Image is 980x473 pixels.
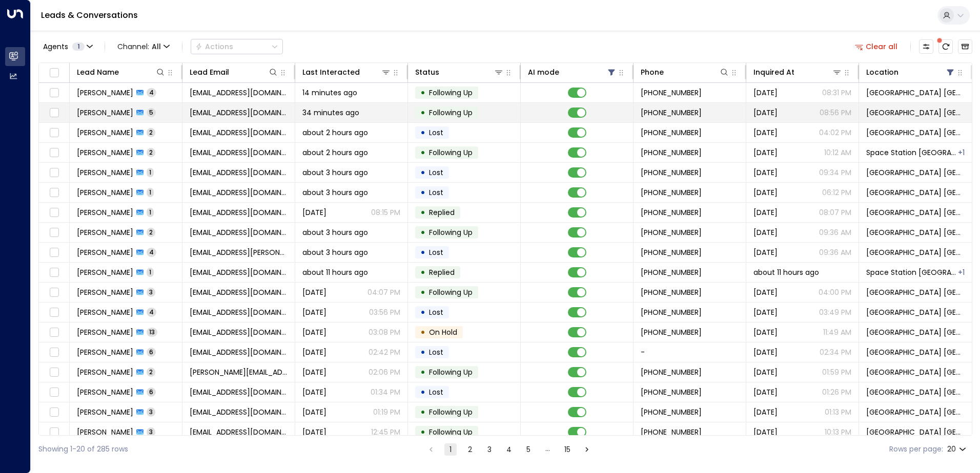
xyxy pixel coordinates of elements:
span: Yesterday [753,227,778,238]
div: Last Interacted [302,66,391,78]
span: tonyat1995@gmail.com [190,227,288,238]
span: 14 minutes ago [302,88,357,98]
span: Following Up [429,107,473,118]
span: 6 [147,388,156,396]
span: Bevin Lesueur [77,167,133,178]
p: 11:49 AM [823,327,851,337]
span: Yesterday [302,387,326,397]
span: Space Station Castle Bromwich [866,127,965,138]
span: Space Station Garretts Green [866,267,957,277]
span: +447487576090 [641,147,702,158]
div: • [420,383,425,401]
span: Space Station Castle Bromwich [866,88,965,98]
span: Jennaswann45@gmail.com [190,307,288,317]
span: Channel: [113,39,174,54]
span: rosegalloway@sky.com [190,327,288,337]
span: Aug 10, 2025 [753,327,778,337]
span: Yesterday [302,307,326,317]
span: Bevin Lesueur [77,207,133,218]
span: Yesterday [302,327,326,337]
span: Toggle select row [48,286,60,299]
span: Space Station Castle Bromwich [866,327,965,337]
button: page 1 [444,443,457,456]
label: Rows per page: [889,444,943,455]
span: Following Up [429,287,473,297]
div: • [420,224,425,241]
nav: pagination navigation [424,443,594,456]
span: Sep 18, 2025 [753,107,778,118]
p: 08:15 PM [371,207,400,218]
span: +447480742244 [641,267,702,277]
div: • [420,244,425,261]
button: Go to next page [581,443,593,456]
span: On Hold [429,327,457,337]
div: 20 [947,442,968,457]
p: 03:56 PM [369,307,400,317]
span: Yesterday [302,367,326,377]
div: Status [415,66,439,78]
span: L Ward [77,427,133,437]
span: 3 [147,288,155,296]
span: 1 [147,188,154,197]
span: Replied [429,267,455,277]
span: Sep 21, 2025 [753,427,778,437]
span: about 3 hours ago [302,227,368,238]
span: 2 [147,128,155,137]
span: Replied [429,207,455,218]
span: +447376754473 [641,207,702,218]
p: 03:49 PM [819,307,851,317]
span: cathy_burkett@hotmail.com [190,367,288,377]
p: 04:07 PM [367,287,400,297]
span: Agents [43,43,68,50]
span: Space Station Castle Bromwich [866,227,965,238]
span: Lost [429,307,443,317]
span: Lost [429,167,443,178]
div: Status [415,66,504,78]
p: 03:08 PM [369,327,400,337]
span: about 11 hours ago [753,267,819,277]
button: Actions [191,39,283,54]
div: • [420,164,425,181]
div: AI mode [528,66,559,78]
span: about 2 hours ago [302,147,368,158]
span: Paul Kelly [77,127,133,138]
span: Sep 16, 2025 [753,307,778,317]
button: Channel:All [113,39,174,54]
span: Yesterday [753,147,778,158]
p: 04:02 PM [819,127,851,138]
span: +447852644047 [641,247,702,257]
button: Go to page 4 [503,443,515,456]
span: Yesterday [753,167,778,178]
div: Last Interacted [302,66,360,78]
span: +447714368352 [641,227,702,238]
div: • [420,124,425,141]
span: clare.bear1986@yahoo.co.uk [190,88,288,98]
div: Button group with a nested menu [191,39,283,54]
p: 01:13 PM [825,407,851,417]
button: Go to page 3 [483,443,496,456]
span: wardwolf80@googlemail.com [190,427,288,437]
div: • [420,423,425,441]
span: 1 [147,268,154,276]
span: 3 [147,407,155,416]
span: Following Up [429,88,473,98]
span: 4 [147,88,156,97]
span: Lost [429,127,443,138]
button: Go to page 2 [464,443,476,456]
span: sueelwell@ymail.com [190,407,288,417]
span: +447745533646 [641,307,702,317]
button: Customize [919,39,933,54]
span: Rebecca Bailey [77,267,133,277]
div: • [420,264,425,281]
span: Space Station Castle Bromwich [866,407,965,417]
span: Christina Lal [77,147,133,158]
span: +447772220841 [641,107,702,118]
span: Sep 25, 2025 [753,367,778,377]
span: staceybrown186@googlemail.com [190,107,288,118]
div: • [420,84,425,101]
span: 4 [147,248,156,256]
span: +447376754473 [641,187,702,198]
div: • [420,184,425,201]
p: 01:26 PM [822,387,851,397]
span: Sep 16, 2025 [753,347,778,357]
